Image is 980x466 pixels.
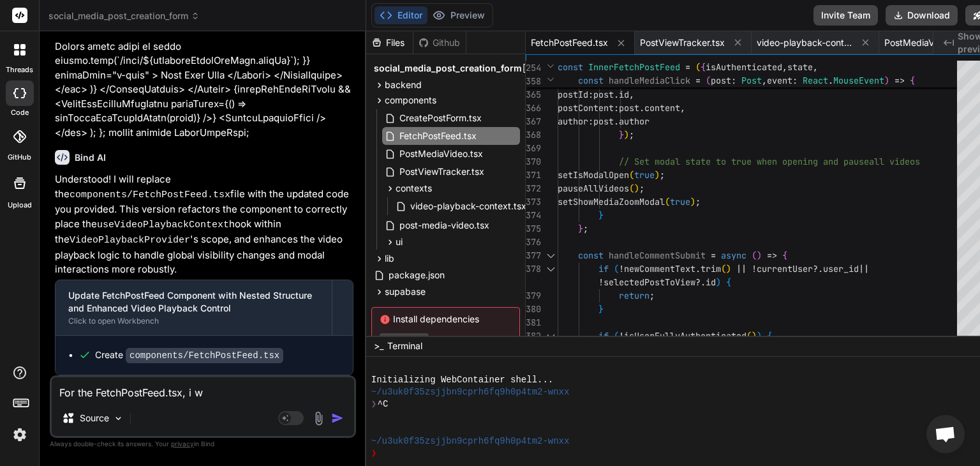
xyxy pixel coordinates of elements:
span: async [721,250,746,261]
span: ) [757,250,762,261]
span: . [614,89,619,100]
span: { [767,330,772,342]
div: 365 [526,88,541,101]
span: => [767,250,777,261]
span: const [578,75,604,86]
span: social_media_post_creation_form [48,10,200,22]
code: components/FetchPostFeed.tsx [70,190,230,200]
span: const [578,250,604,261]
span: ?. [813,263,823,274]
span: currentUser [757,263,813,274]
div: 374 [526,209,541,222]
span: handleMediaClick [609,75,690,86]
span: privacy [171,440,194,447]
span: ) [634,183,639,194]
span: video-playback-context.tsx [757,36,852,49]
span: author [619,116,650,127]
span: ^C [378,398,389,410]
p: Source [80,412,109,425]
span: => [895,75,905,86]
span: setShowMediaZoomModal [558,196,665,207]
div: 367 [526,115,541,128]
div: Click to collapse the range. [542,249,559,262]
span: : [588,89,593,100]
span: ; [660,169,665,181]
span: components [385,94,436,107]
span: InnerFetchPostFeed [588,61,680,73]
span: setIsModalOpen [558,169,629,181]
button: Editor [375,6,427,24]
img: icon [331,412,344,425]
span: ui [396,236,403,248]
div: 370 [526,155,541,169]
span: if [598,330,609,342]
span: post [711,75,731,86]
span: ❯ [371,398,378,410]
div: 372 [526,182,541,195]
div: 382 [526,329,541,343]
div: Update FetchPostFeed Component with Nested Structure and Enhanced Video Playback Control [68,289,319,315]
div: Click to open Workbench [68,316,319,326]
span: ( [665,196,670,207]
span: all videos [869,156,920,167]
h6: Bind AI [75,151,106,164]
label: Upload [8,200,32,211]
span: true [670,196,690,207]
span: 358 [526,75,541,88]
span: . [614,116,619,127]
span: social_media_post_creation_form [374,62,522,75]
span: ) [655,169,660,181]
span: id [619,89,629,100]
span: user_id [823,263,859,274]
label: code [11,107,29,118]
span: isAuthenticated [706,61,782,73]
a: Open chat [926,415,965,453]
span: author [558,116,588,127]
span: postContent [558,102,614,114]
button: Preview [427,6,490,24]
span: ) [624,129,629,140]
span: event [767,75,792,86]
div: Click to collapse the range. [542,262,559,276]
img: attachment [311,411,326,426]
span: true [634,169,655,181]
label: GitHub [8,152,31,163]
span: ( [629,183,634,194]
span: video-playback-context.tsx [409,199,528,214]
span: ) [690,196,695,207]
span: ( [706,75,711,86]
span: PostViewTracker.tsx [640,36,725,49]
div: 369 [526,142,541,155]
div: 373 [526,195,541,209]
span: Install dependencies [380,313,512,326]
code: components/FetchPostFeed.tsx [126,348,283,363]
span: Terminal [387,340,422,352]
code: useVideoPlaybackContext [97,220,229,230]
span: post-media-video.tsx [398,218,491,233]
div: Click to collapse the range. [542,329,559,343]
span: ) [726,263,731,274]
span: ( [614,330,619,342]
span: ?. [695,276,706,288]
span: MouseEvent [833,75,884,86]
p: Understood! I will replace the file with the updated code you provided. This version refactors th... [55,172,353,277]
label: threads [6,64,33,75]
button: Invite Team [813,5,878,26]
span: lib [385,252,394,265]
span: . [695,263,701,274]
span: ) [716,276,721,288]
code: VideoPlaybackProvider [70,235,190,246]
span: ! [619,330,624,342]
span: React [803,75,828,86]
span: : [731,75,736,86]
img: Pick Models [113,413,124,424]
span: ! [752,263,757,274]
span: ) [884,75,889,86]
span: selectedPostToView [604,276,695,288]
span: post [593,116,614,127]
span: post [593,89,614,100]
span: FetchPostFeed.tsx [398,128,478,144]
span: ( [752,250,757,261]
span: // Set modal state to true when opening and pause [619,156,869,167]
button: Update FetchPostFeed Component with Nested Structure and Enhanced Video Playback ControlClick to ... [56,280,332,335]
